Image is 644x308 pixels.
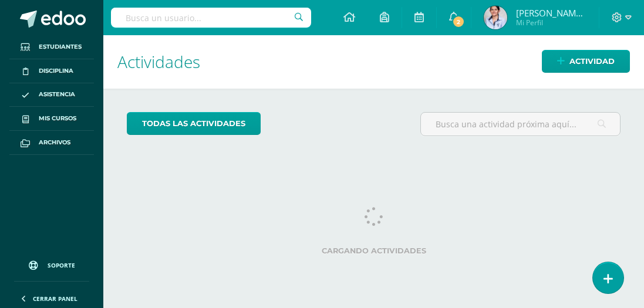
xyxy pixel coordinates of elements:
a: Mis cursos [9,107,94,131]
a: Actividad [542,50,630,73]
a: Asistencia [9,83,94,107]
a: Archivos [9,131,94,155]
img: 2f7b6a1dd1a10ecf2c11198932961ac6.png [484,6,507,29]
span: Estudiantes [39,42,82,52]
input: Busca una actividad próxima aquí... [421,113,620,136]
a: Disciplina [9,59,94,83]
span: Actividad [569,50,615,72]
span: Archivos [39,138,70,147]
a: todas las Actividades [127,112,261,135]
span: [PERSON_NAME] de [PERSON_NAME] [516,7,586,19]
span: Soporte [48,261,75,269]
a: Soporte [14,249,89,278]
span: Mis cursos [39,114,76,123]
span: Asistencia [39,90,75,99]
span: Disciplina [39,66,73,76]
label: Cargando actividades [127,246,621,255]
h1: Actividades [117,35,630,89]
span: Mi Perfil [516,18,586,28]
span: 2 [452,15,465,28]
span: Cerrar panel [33,295,77,303]
a: Estudiantes [9,35,94,59]
input: Busca un usuario... [111,8,311,28]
